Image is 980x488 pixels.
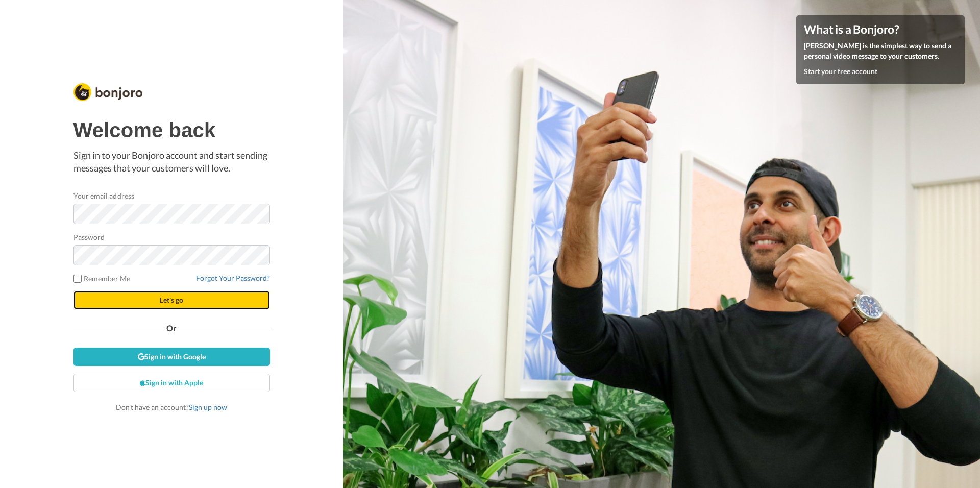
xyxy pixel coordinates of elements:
[73,348,270,366] a: Sign in with Google
[73,232,105,242] label: Password
[160,296,183,304] span: Let's go
[73,273,131,284] label: Remember Me
[73,275,82,283] input: Remember Me
[73,374,270,392] a: Sign in with Apple
[189,403,227,411] a: Sign up now
[73,190,134,201] label: Your email address
[73,149,270,175] p: Sign in to your Bonjoro account and start sending messages that your customers will love.
[164,325,179,332] span: Or
[73,119,270,141] h1: Welcome back
[196,274,270,282] a: Forgot Your Password?
[804,67,877,76] a: Start your free account
[804,41,957,61] p: [PERSON_NAME] is the simplest way to send a personal video message to your customers.
[73,291,270,309] button: Let's go
[804,23,957,36] h4: What is a Bonjoro?
[116,403,227,411] span: Don’t have an account?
